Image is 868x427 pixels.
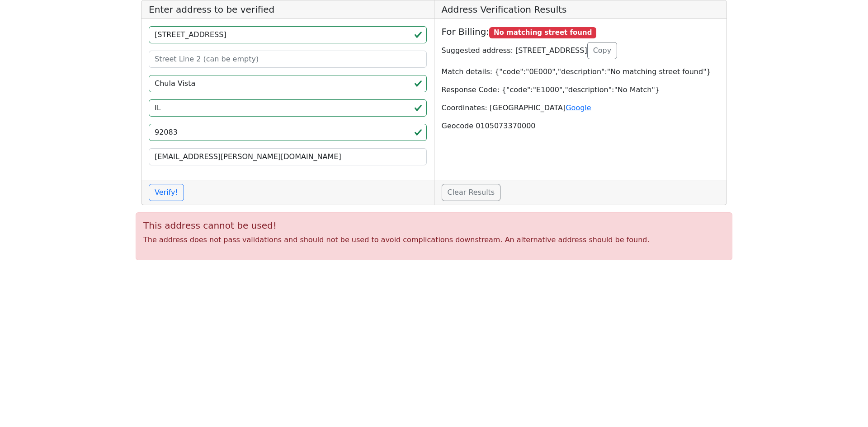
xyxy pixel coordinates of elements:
[442,103,720,113] p: Coordinates: [GEOGRAPHIC_DATA]
[149,51,427,68] input: Street Line 2 (can be empty)
[149,26,427,43] input: Street Line 1
[587,42,618,59] button: Copy
[442,26,720,38] h5: For Billing:
[142,0,434,19] h5: Enter address to be verified
[149,99,427,117] input: 2-Letter State
[143,235,725,245] p: The address does not pass validations and should not be used to avoid complications downstream. A...
[149,148,427,165] input: Your Email
[149,184,184,201] button: Verify!
[149,75,427,92] input: City
[442,42,720,59] p: Suggested address: [STREET_ADDRESS]
[442,66,720,77] p: Match details: {"code":"0E000","description":"No matching street found"}
[149,124,427,141] input: ZIP code 5 or 5+4
[143,220,725,231] h5: This address cannot be used!
[442,121,720,131] p: Geocode 0105073370000
[566,103,591,112] a: Google
[434,0,727,19] h5: Address Verification Results
[442,84,720,95] p: Response Code: {"code":"E1000","description":"No Match"}
[442,184,501,201] a: Clear Results
[489,27,596,39] span: No matching street found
